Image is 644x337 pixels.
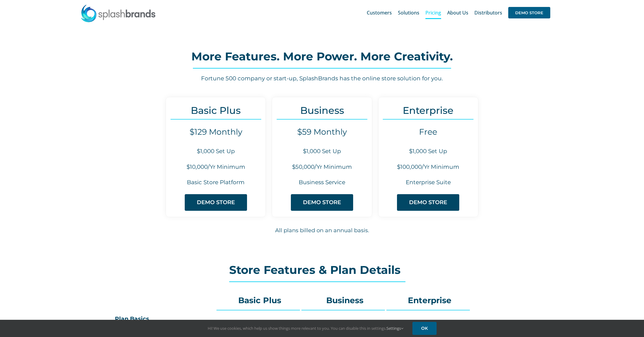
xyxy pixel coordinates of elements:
[272,105,372,116] h3: Business
[412,322,437,335] a: OK
[272,127,372,137] h4: $59 Monthly
[80,4,156,22] img: SplashBrands.com Logo
[379,105,478,116] h3: Enterprise
[303,199,341,206] span: DEMO STORE
[379,127,478,137] h4: Free
[409,199,447,206] span: DEMO STORE
[166,105,265,116] h3: Basic Plus
[166,147,265,156] h6: $1,000 Set Up
[229,264,415,276] h2: Store Features & Plan Details
[474,3,502,22] a: Distributors
[408,295,451,305] strong: Enterprise
[208,326,403,331] span: Hi! We use cookies, which help us show things more relevant to you. You can disable this in setti...
[272,163,372,171] h6: $50,000/Yr Minimum
[166,178,265,187] h6: Basic Store Platform
[367,3,392,22] a: Customers
[110,50,534,63] h2: More Features. More Power. More Creativity.
[197,199,235,206] span: DEMO STORE
[272,147,372,156] h6: $1,000 Set Up
[508,7,550,18] span: DEMO STORE
[110,226,534,235] h6: All plans billed on an annual basis.
[110,75,534,83] h6: Fortune 500 company or start-up, SplashBrands has the online store solution for you.
[386,326,403,331] a: Settings
[166,163,265,171] h6: $10,000/Yr Minimum
[425,3,441,22] a: Pricing
[115,315,149,322] strong: Plan Basics
[398,10,419,15] span: Solutions
[238,295,281,305] strong: Basic Plus
[447,10,468,15] span: About Us
[185,194,247,211] a: DEMO STORE
[272,178,372,187] h6: Business Service
[379,147,478,156] h6: $1,000 Set Up
[166,127,265,137] h4: $129 Monthly
[291,194,353,211] a: DEMO STORE
[379,163,478,171] h6: $100,000/Yr Minimum
[425,10,441,15] span: Pricing
[367,10,392,15] span: Customers
[326,295,363,305] strong: Business
[379,178,478,187] h6: Enterprise Suite
[474,10,502,15] span: Distributors
[367,3,550,22] nav: Main Menu
[397,194,459,211] a: DEMO STORE
[508,3,550,22] a: DEMO STORE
